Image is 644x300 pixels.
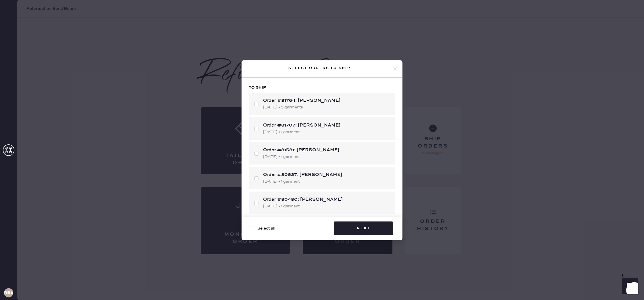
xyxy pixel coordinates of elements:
iframe: Front Chat [617,274,641,299]
div: [DATE] • 1 garment [263,129,391,135]
div: Order #81764: [PERSON_NAME] [263,97,391,104]
div: Order #80480: [PERSON_NAME] [263,196,391,203]
div: [DATE] • 1 garment [263,154,391,160]
div: [DATE] • 1 garment [263,203,391,209]
div: Order #80637: [PERSON_NAME] [263,171,391,178]
h3: RBA [4,291,13,295]
div: Select orders to ship [246,65,392,72]
span: Select all [257,225,275,232]
div: [DATE] • 3 garments [263,104,391,110]
div: [DATE] • 1 garment [263,178,391,185]
button: Next [334,221,393,235]
h3: To ship [249,85,395,90]
div: Order #81707: [PERSON_NAME] [263,122,391,129]
div: Order #81581: [PERSON_NAME] [263,147,391,154]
